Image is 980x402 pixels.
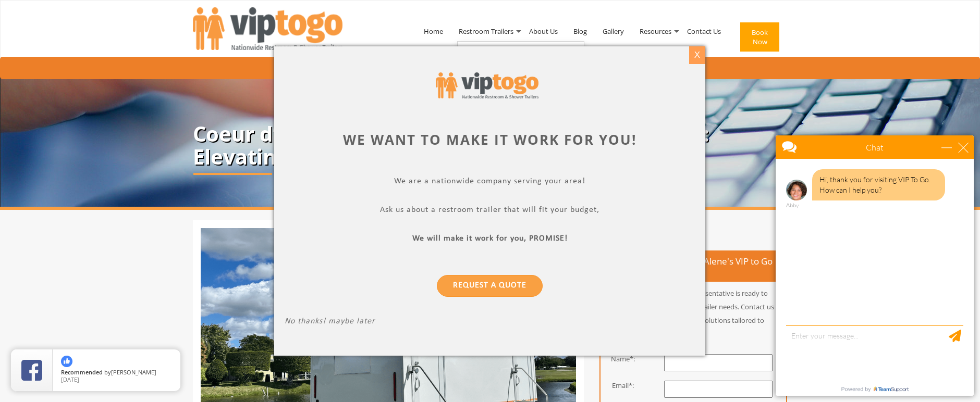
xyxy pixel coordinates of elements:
[61,369,172,376] span: by
[285,130,695,149] div: We want to make it work for you!
[769,129,980,402] iframe: Live Chat Box
[412,234,568,243] b: We will make it work for you, PROMISE!
[61,375,79,383] span: [DATE]
[436,72,538,98] img: viptogo logo
[285,177,695,189] p: We are a nationwide company serving your area!
[61,368,103,376] span: Recommended
[21,360,42,381] img: Review Rating
[285,317,695,329] p: No thanks! maybe later
[437,275,543,297] a: Request a Quote
[689,46,705,64] div: X
[61,356,72,367] img: thumbs up icon
[285,205,695,217] p: Ask us about a restroom trailer that will fit your budget,
[111,368,156,376] span: [PERSON_NAME]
